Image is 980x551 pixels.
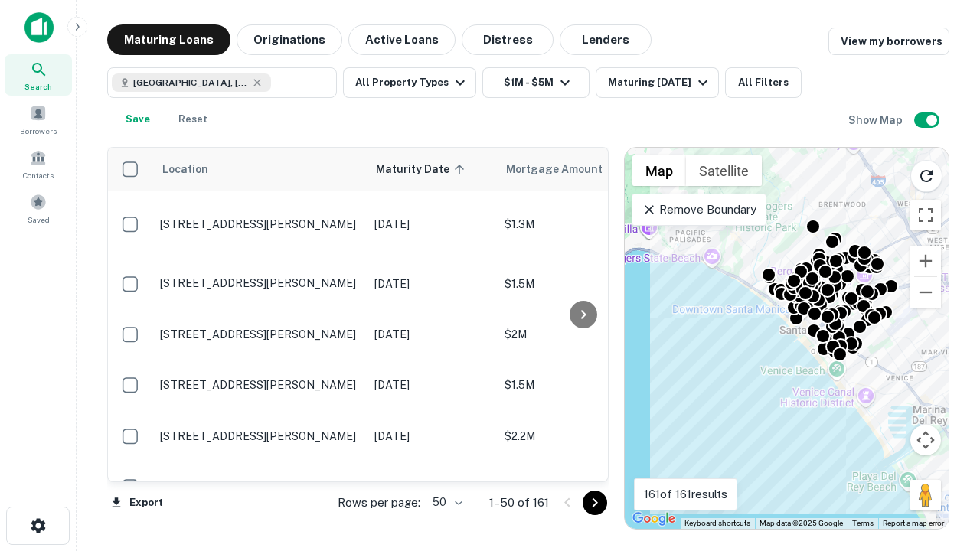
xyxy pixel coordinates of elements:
button: Toggle fullscreen view [910,200,941,230]
p: [STREET_ADDRESS][PERSON_NAME] [160,276,359,290]
span: Maturity Date [376,160,469,178]
p: [DATE] [374,428,489,445]
span: Borrowers [20,125,57,137]
div: Maturing [DATE] [608,73,712,92]
img: Google [629,509,679,529]
button: Maturing [DATE] [596,67,719,98]
a: Borrowers [5,99,72,140]
div: 0 0 [625,148,949,529]
button: Originations [237,24,342,55]
p: [DATE] [374,216,489,233]
p: [STREET_ADDRESS][PERSON_NAME] [160,217,359,231]
span: Saved [28,214,50,226]
p: [STREET_ADDRESS][PERSON_NAME] [160,480,359,494]
th: Mortgage Amount [497,148,665,191]
button: Zoom out [910,277,941,308]
span: Contacts [23,169,54,181]
button: Reload search area [910,160,942,192]
p: $2.2M [505,428,658,445]
button: Active Loans [348,24,456,55]
a: View my borrowers [828,28,949,55]
p: 161 of 161 results [644,485,727,504]
button: Keyboard shortcuts [684,518,750,529]
p: [STREET_ADDRESS][PERSON_NAME] [160,429,359,443]
p: [DATE] [374,377,489,393]
p: 1–50 of 161 [489,494,549,512]
a: Contacts [5,143,72,184]
p: [DATE] [374,478,489,495]
h6: Show Map [848,112,905,129]
button: Reset [168,104,217,135]
p: Rows per page: [338,494,420,512]
button: Show street map [632,155,686,186]
p: [STREET_ADDRESS][PERSON_NAME] [160,328,359,341]
p: $1.3M [505,216,658,233]
button: Lenders [560,24,652,55]
p: $1.5M [505,377,658,393]
a: Saved [5,187,72,229]
a: Open this area in Google Maps (opens a new window) [629,509,679,529]
iframe: Chat Widget [903,429,980,502]
button: Export [107,491,167,514]
button: Distress [462,24,554,55]
span: [GEOGRAPHIC_DATA], [GEOGRAPHIC_DATA], [GEOGRAPHIC_DATA] [133,76,248,90]
a: Report a map error [883,519,944,527]
p: $2M [505,326,658,343]
p: [DATE] [374,275,489,292]
div: 50 [426,491,465,514]
button: Save your search to get updates of matches that match your search criteria. [113,104,162,135]
span: Mortgage Amount [506,160,622,178]
th: Location [152,148,367,191]
span: Location [162,160,208,178]
p: $1.3M [505,478,658,495]
button: Zoom in [910,246,941,276]
p: [DATE] [374,326,489,343]
button: All Filters [725,67,802,98]
a: Search [5,54,72,96]
p: [STREET_ADDRESS][PERSON_NAME] [160,378,359,392]
button: Go to next page [583,491,607,515]
img: capitalize-icon.png [24,12,54,43]
span: Search [24,80,52,93]
button: All Property Types [343,67,476,98]
a: Terms (opens in new tab) [852,519,874,527]
button: Map camera controls [910,425,941,455]
button: Show satellite imagery [686,155,762,186]
p: $1.5M [505,275,658,292]
button: Maturing Loans [107,24,230,55]
button: $1M - $5M [482,67,590,98]
th: Maturity Date [367,148,497,191]
span: Map data ©2025 Google [759,519,843,527]
p: Remove Boundary [642,201,756,219]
